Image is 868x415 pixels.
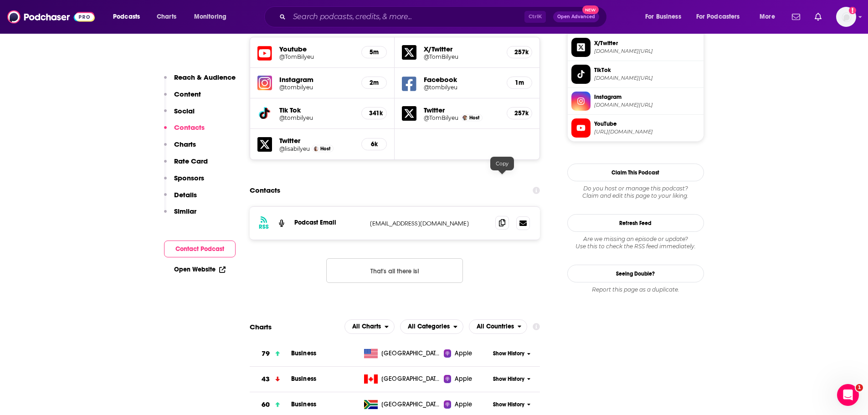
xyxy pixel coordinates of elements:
[344,319,395,334] h2: Platforms
[469,319,528,334] button: open menu
[279,75,354,84] h5: Instagram
[370,220,488,227] p: [EMAIL_ADDRESS][DOMAIN_NAME]
[493,350,524,358] span: Show History
[257,76,272,90] img: iconImage
[174,73,236,82] p: Reach & Audience
[279,145,310,152] a: @lisabilyeu
[514,109,524,117] h5: 257k
[836,7,856,27] img: User Profile
[320,146,330,152] span: Host
[571,38,700,57] a: X/Twitter[DOMAIN_NAME][URL]
[262,348,270,359] h3: 79
[408,323,450,330] span: All Categories
[164,90,201,107] button: Content
[7,8,95,26] img: Podchaser - Follow, Share and Rate Podcasts
[360,400,444,409] a: [GEOGRAPHIC_DATA]
[289,10,524,24] input: Search podcasts, credits, & more...
[360,349,444,358] a: [GEOGRAPHIC_DATA]
[594,102,700,108] span: instagram.com/tombilyeu
[424,106,499,114] h5: Twitter
[424,53,499,60] a: @TomBilyeu
[164,241,236,257] button: Contact Podcast
[250,323,272,331] h2: Charts
[194,10,226,23] span: Monitoring
[571,118,700,138] a: YouTube[URL][DOMAIN_NAME]
[164,123,205,140] button: Contacts
[514,48,524,56] h5: 257k
[567,214,704,232] button: Refresh Feed
[469,115,479,121] span: Host
[250,182,280,199] h2: Contacts
[490,401,534,409] button: Show History
[455,400,472,409] span: Apple
[279,114,354,121] a: @tombilyeu
[567,265,704,282] a: Seeing Double?
[444,400,490,409] a: Apple
[424,84,499,91] a: @tombilyeu
[279,53,354,60] h5: @TomBilyeu
[174,107,195,115] p: Social
[279,84,354,91] a: @tombilyeu
[250,367,291,392] a: 43
[594,75,700,82] span: tiktok.com/@tombilyeu
[164,73,236,90] button: Reach & Audience
[444,374,490,384] a: Apple
[164,190,197,207] button: Details
[567,286,704,293] div: Report this page as a duplicate.
[594,39,700,47] span: X/Twitter
[571,92,700,111] a: Instagram[DOMAIN_NAME][URL]
[174,190,197,199] p: Details
[753,10,786,24] button: open menu
[344,319,395,334] button: open menu
[477,323,514,330] span: All Countries
[836,7,856,27] span: Logged in as gabrielle.gantz
[369,140,379,148] h5: 6k
[259,223,269,231] h3: RSS
[164,157,208,174] button: Rate Card
[424,114,458,121] a: @TomBilyeu
[381,349,441,358] span: United States
[174,123,205,132] p: Contacts
[594,120,700,128] span: YouTube
[262,374,270,384] h3: 43
[424,75,499,84] h5: Facebook
[369,79,379,87] h5: 2m
[788,9,804,25] a: Show notifications dropdown
[469,319,528,334] h2: Countries
[279,45,354,53] h5: Youtube
[291,349,316,357] a: Business
[490,350,534,358] button: Show History
[400,319,463,334] h2: Categories
[557,15,595,19] span: Open Advanced
[352,323,381,330] span: All Charts
[582,5,599,14] span: New
[174,207,196,215] p: Similar
[291,400,316,408] a: Business
[836,7,856,27] button: Show profile menu
[174,157,208,165] p: Rate Card
[690,10,753,24] button: open menu
[291,375,316,383] a: Business
[524,11,546,23] span: Ctrl K
[567,185,704,200] div: Claim and edit this page to your liking.
[811,9,825,25] a: Show notifications dropdown
[639,10,693,24] button: open menu
[360,374,444,384] a: [GEOGRAPHIC_DATA]
[381,374,441,384] span: Canada
[294,219,363,226] p: Podcast Email
[553,11,599,22] button: Open AdvancedNew
[174,266,226,273] a: Open Website
[571,65,700,84] a: TikTok[DOMAIN_NAME][URL]
[157,10,176,23] span: Charts
[760,10,775,23] span: More
[462,115,467,120] img: Tom Bilyeu
[594,48,700,55] span: twitter.com/TomBilyeu
[313,146,318,151] img: Lisa Bilyeu
[594,93,700,101] span: Instagram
